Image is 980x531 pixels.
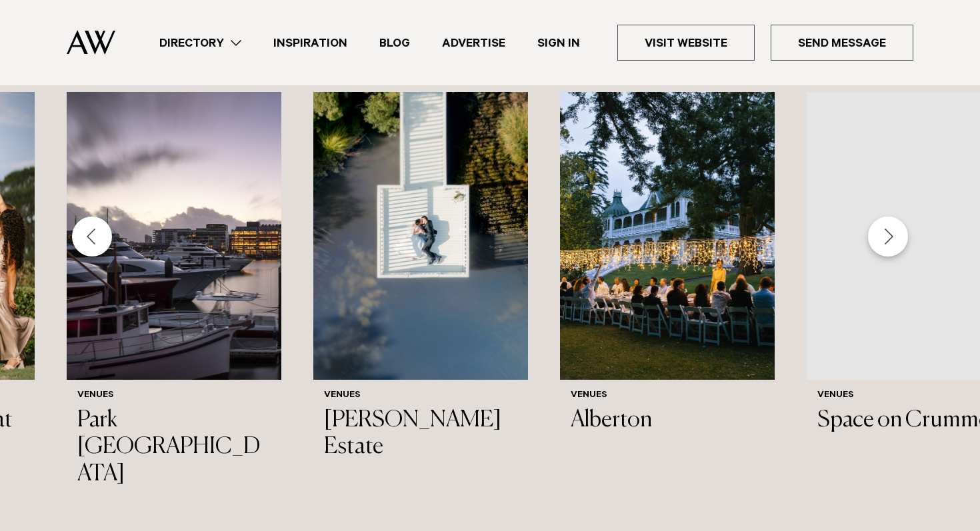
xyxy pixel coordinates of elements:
[324,407,517,462] h3: [PERSON_NAME] Estate
[324,390,517,402] h6: Venues
[571,407,764,434] h3: Alberton
[143,34,257,52] a: Directory
[313,92,528,380] img: Auckland Weddings Venues | Abel Estate
[560,92,775,380] img: Fairy lights wedding reception
[313,92,528,472] a: Auckland Weddings Venues | Abel Estate Venues [PERSON_NAME] Estate
[67,92,281,499] a: Yacht in the harbour at Park Hyatt Auckland Venues Park [GEOGRAPHIC_DATA]
[617,25,755,61] a: Visit Website
[363,34,426,52] a: Blog
[67,30,115,55] img: Auckland Weddings Logo
[571,390,764,402] h6: Venues
[560,92,775,445] a: Fairy lights wedding reception Venues Alberton
[77,407,271,488] h3: Park [GEOGRAPHIC_DATA]
[257,34,363,52] a: Inspiration
[77,390,271,402] h6: Venues
[771,25,913,61] a: Send Message
[426,34,521,52] a: Advertise
[67,92,281,380] img: Yacht in the harbour at Park Hyatt Auckland
[521,34,596,52] a: Sign In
